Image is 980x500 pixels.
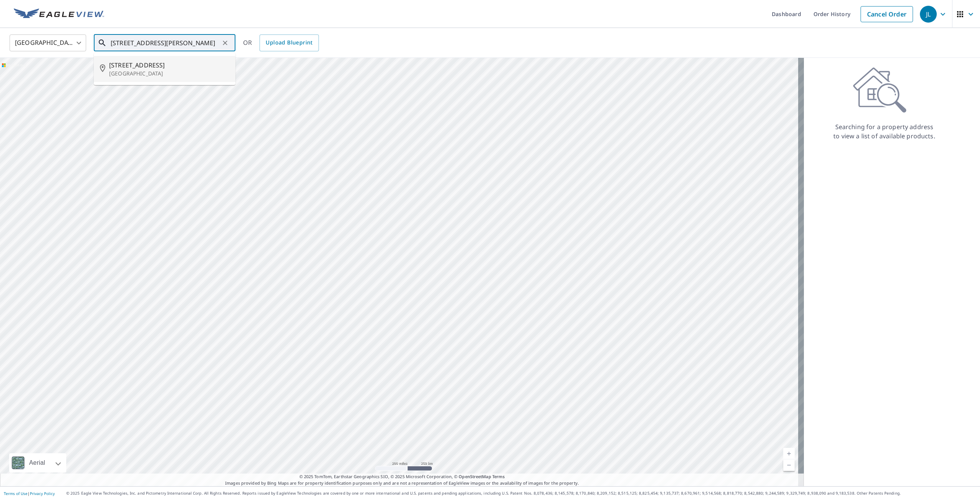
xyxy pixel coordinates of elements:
[260,34,318,51] a: Upload Blueprint
[492,474,505,479] a: Terms
[783,459,795,471] a: Current Level 5, Zoom Out
[109,61,229,70] span: [STREET_ADDRESS]
[4,491,28,496] a: Terms of Use
[243,34,319,51] div: OR
[109,70,229,77] p: [GEOGRAPHIC_DATA]
[459,474,491,479] a: OpenStreetMap
[4,491,55,496] p: |
[220,38,230,48] button: Clear
[14,8,104,20] img: EV Logo
[27,453,47,472] div: Aerial
[783,448,795,459] a: Current Level 5, Zoom In
[66,490,976,496] p: © 2025 Eagle View Technologies, Inc. and Pictometry International Corp. All Rights Reserved. Repo...
[10,32,86,54] div: [GEOGRAPHIC_DATA]
[266,38,312,48] span: Upload Blueprint
[30,491,55,496] a: Privacy Policy
[111,32,220,54] input: Search by address or latitude-longitude
[861,6,913,22] a: Cancel Order
[9,453,66,472] div: Aerial
[920,6,937,23] div: JL
[833,122,936,141] p: Searching for a property address to view a list of available products.
[299,474,505,480] span: © 2025 TomTom, Earthstar Geographics SIO, © 2025 Microsoft Corporation, ©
